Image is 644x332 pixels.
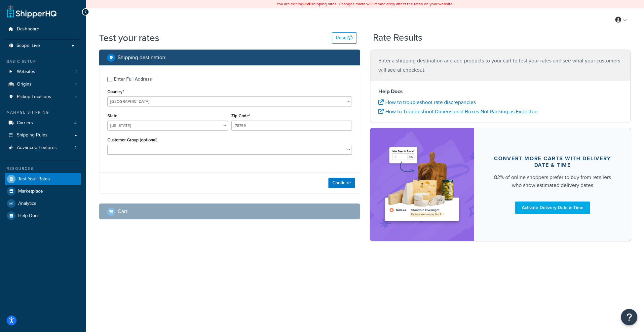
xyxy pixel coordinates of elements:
[5,117,81,129] li: Carriers
[5,210,81,222] a: Help Docs
[5,66,81,78] li: Websites
[373,33,422,43] h2: Rate Results
[231,113,250,118] label: Zip Code*
[5,142,81,154] li: Advanced Features
[17,26,39,32] span: Dashboard
[18,176,50,182] span: Test Your Rates
[118,208,129,214] h2: Cart :
[378,88,623,95] h4: Help Docs
[17,145,57,151] span: Advanced Features
[74,145,77,151] span: 2
[17,69,35,75] span: Websites
[107,89,124,94] label: Country*
[5,91,81,103] li: Pickup Locations
[381,138,463,231] img: feature-image-ddt-36eae7f7280da8017bfb280eaccd9c446f90b1fe08728e4019434db127062ab4.png
[515,202,590,214] a: Activate Delivery Date & Time
[5,185,81,197] a: Marketplace
[5,198,81,209] a: Analytics
[303,1,311,7] b: LIVE
[5,23,81,35] a: Dashboard
[378,108,538,115] a: How to Troubleshoot Dimensional Boxes Not Packing as Expected
[118,55,167,60] h2: Shipping destination :
[5,166,81,171] div: Resources
[5,91,81,103] a: Pickup Locations1
[490,173,615,189] div: 82% of online shoppers prefer to buy from retailers who show estimated delivery dates
[5,129,81,141] a: Shipping Rules
[332,32,357,44] button: Reset
[17,82,32,87] span: Origins
[5,59,81,64] div: Basic Setup
[107,137,158,142] label: Customer Group (optional)
[18,213,40,219] span: Help Docs
[5,117,81,129] a: Carriers4
[5,78,81,91] a: Origins1
[75,69,77,75] span: 1
[17,132,48,138] span: Shipping Rules
[107,113,117,118] label: State
[75,94,77,100] span: 1
[17,120,33,126] span: Carriers
[75,82,77,87] span: 1
[5,78,81,91] li: Origins
[18,201,36,206] span: Analytics
[5,173,81,185] a: Test Your Rates
[114,75,152,84] div: Enter Full Address
[328,178,355,188] button: Continue
[378,98,476,106] a: How to troubleshoot rate discrepancies
[5,66,81,78] a: Websites1
[74,120,77,126] span: 4
[99,31,159,44] h1: Test your rates
[5,110,81,115] div: Manage Shipping
[621,309,637,325] button: Open Resource Center
[5,142,81,154] a: Advanced Features2
[18,189,43,194] span: Marketplace
[107,77,112,82] input: Enter Full Address
[17,43,40,49] span: Scope: Live
[490,155,615,168] div: Convert more carts with delivery date & time
[17,94,51,100] span: Pickup Locations
[378,56,623,75] p: Enter a shipping destination and add products to your cart to test your rates and see what your c...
